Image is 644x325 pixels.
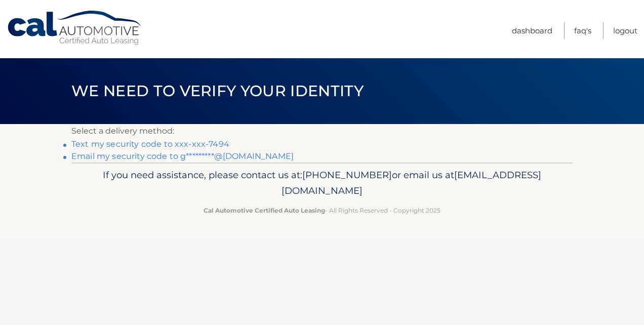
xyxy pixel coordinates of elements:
[78,167,566,199] p: If you need assistance, please contact us at: or email us at
[204,207,325,214] strong: Cal Automotive Certified Auto Leasing
[302,169,392,181] span: [PHONE_NUMBER]
[512,22,552,39] a: Dashboard
[574,22,591,39] a: FAQ's
[71,82,364,100] span: We need to verify your identity
[71,124,573,138] p: Select a delivery method:
[78,205,566,216] p: - All Rights Reserved - Copyright 2025
[7,10,143,46] a: Cal Automotive
[613,22,637,39] a: Logout
[71,151,294,161] a: Email my security code to g*********@[DOMAIN_NAME]
[71,139,229,149] a: Text my security code to xxx-xxx-7494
